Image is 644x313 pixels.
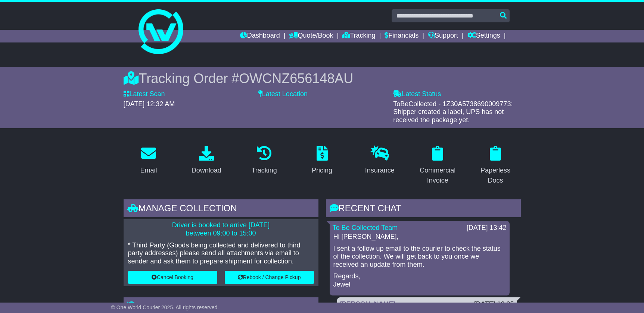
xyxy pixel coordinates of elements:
label: Latest Scan [124,90,165,98]
div: Email [140,165,157,176]
p: Driver is booked to arrive [DATE] between 09:00 to 15:00 [128,221,314,237]
span: ToBeCollected - 1Z30A5738690009773: Shipper created a label, UPS has not received the package yet. [393,100,513,124]
a: Dashboard [240,30,280,42]
div: Commercial Invoice [417,165,458,186]
span: [DATE] 12:32 AM [124,100,175,108]
a: Commercial Invoice [413,143,463,188]
div: Insurance [365,165,395,176]
p: Regards, Jewel [333,272,506,288]
a: Tracking [246,143,281,178]
span: © One World Courier 2025. All rights reserved. [111,304,219,310]
a: [PERSON_NAME] [340,300,395,308]
a: Quote/Book [289,30,333,42]
label: Latest Status [393,90,441,98]
div: Manage collection [124,199,318,219]
div: [DATE] 13:35 [474,300,514,309]
label: Latest Location [258,90,308,98]
a: To Be Collected Team [333,224,398,231]
div: Paperless Docs [475,165,516,186]
div: Pricing [312,165,332,176]
div: RECENT CHAT [326,199,521,219]
button: Rebook / Change Pickup [225,271,314,284]
a: Paperless Docs [470,143,521,188]
button: Cancel Booking [128,271,217,284]
a: Support [428,30,458,42]
a: Settings [467,30,500,42]
div: Tracking [251,165,277,176]
a: Insurance [360,143,399,178]
a: Tracking [342,30,375,42]
div: [DATE] 13:42 [467,224,507,232]
p: Hi [PERSON_NAME], [333,233,506,241]
a: Email [135,143,162,178]
a: Download [187,143,226,178]
span: OWCNZ656148AU [239,71,353,86]
a: Financials [385,30,419,42]
div: Tracking Order # [124,70,521,86]
a: Pricing [307,143,337,178]
p: I sent a follow up email to the courier to check the status of the collection. We will get back t... [333,245,506,269]
div: Download [192,165,221,176]
p: * Third Party (Goods being collected and delivered to third party addresses) please send all atta... [128,241,314,266]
